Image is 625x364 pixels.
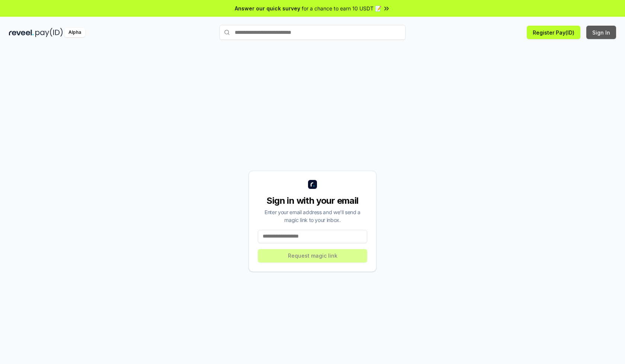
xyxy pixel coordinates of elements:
img: logo_small [308,180,317,189]
div: Sign in with your email [258,195,367,207]
img: pay_id [35,28,63,37]
span: for a chance to earn 10 USDT 📝 [302,4,381,12]
div: Alpha [64,28,85,37]
img: reveel_dark [9,28,34,37]
button: Register Pay(ID) [527,26,580,39]
button: Sign In [586,26,616,39]
span: Answer our quick survey [235,4,300,12]
div: Enter your email address and we’ll send a magic link to your inbox. [258,208,367,224]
